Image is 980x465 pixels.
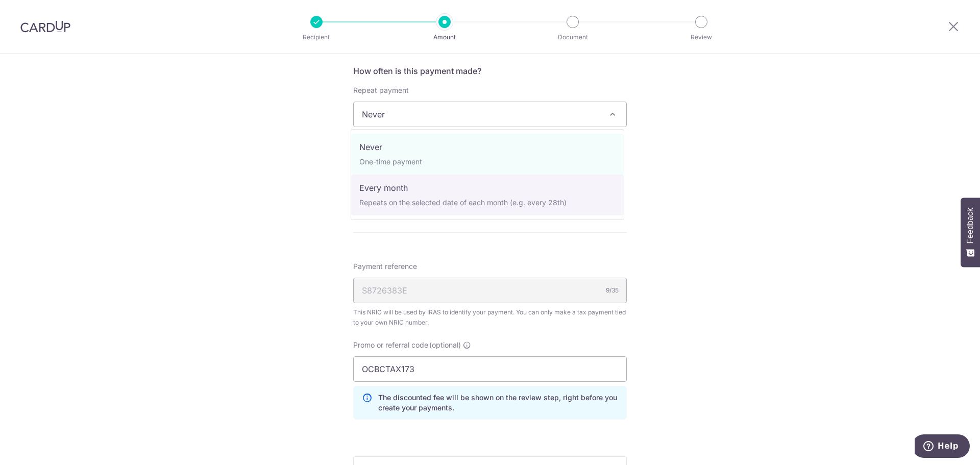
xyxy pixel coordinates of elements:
button: Feedback - Show survey [961,198,980,267]
label: Repeat payment [353,85,409,95]
span: Promo or referral code [353,340,428,350]
p: Review [664,32,739,42]
small: One-time payment [359,157,422,166]
span: Feedback [966,208,975,243]
iframe: Opens a widget where you can find more information [915,434,970,460]
img: CardUp [20,20,70,33]
p: Every month [359,182,616,194]
small: Repeats on the selected date of each month (e.g. every 28th) [359,198,567,207]
span: (optional) [429,340,461,350]
h5: How often is this payment made? [353,65,627,77]
span: Never [353,102,627,127]
p: Never [359,141,616,153]
span: Payment reference [353,261,417,272]
p: Document [535,32,610,42]
div: This NRIC will be used by IRAS to identify your payment. You can only make a tax payment tied to ... [353,307,627,328]
span: Never [354,102,626,127]
p: The discounted fee will be shown on the review step, right before you create your payments. [378,393,618,413]
div: 9/35 [606,285,619,296]
p: Recipient [279,32,354,42]
p: Amount [407,32,482,42]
